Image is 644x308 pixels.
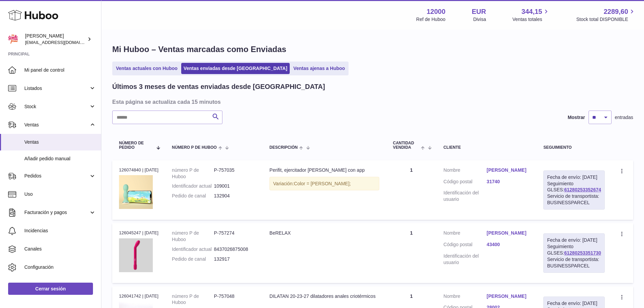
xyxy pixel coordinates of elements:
[172,293,214,306] dt: número P de Huboo
[172,230,214,243] dt: número P de Huboo
[512,7,550,23] a: 344,15 Ventas totales
[444,190,487,203] dt: Identificación del usuario
[214,167,256,180] dd: P-757035
[24,67,96,73] span: Mi panel de control
[119,167,159,173] div: 126074840 | [DATE]
[543,145,605,150] div: Seguimiento
[547,300,601,307] div: Fecha de envío: [DATE]
[172,246,214,253] dt: Identificador actual
[119,238,153,272] img: Bgee-classic-by-esf.jpg
[568,114,585,121] label: Mostrar
[543,233,605,273] div: Seguimiento GLSES:
[181,63,290,74] a: Ventas enviadas desde [GEOGRAPHIC_DATA]
[214,183,256,189] dd: 109001
[444,167,487,175] dt: Nombre
[269,293,379,300] div: DILATAN 20-23-27 dilatadores anales criotérmicos
[24,264,96,270] span: Configuración
[24,191,96,197] span: Uso
[547,193,601,206] div: Servicio de transportista: BUSINESSPARCEL
[119,230,159,236] div: 126045247 | [DATE]
[472,7,486,16] strong: EUR
[547,237,601,243] div: Fecha de envío: [DATE]
[8,34,18,44] img: internalAdmin-12000@internal.huboo.com
[386,160,437,220] td: 1
[427,7,446,16] strong: 12000
[214,230,256,243] dd: P-757274
[294,181,351,186] span: Color = [PERSON_NAME];
[214,246,256,253] dd: 8437026875008
[487,230,530,236] a: [PERSON_NAME]
[487,293,530,300] a: [PERSON_NAME]
[487,167,530,173] a: [PERSON_NAME]
[444,145,530,150] div: Cliente
[487,241,530,248] a: 43400
[112,82,325,91] h2: Últimos 3 meses de ventas enviadas desde [GEOGRAPHIC_DATA]
[119,175,153,209] img: Perifit-verde-biofeedback-suelo-pelvico.jpeg
[172,145,217,150] span: número P de Huboo
[24,156,96,162] span: Añadir pedido manual
[24,103,89,110] span: Stock
[543,170,605,210] div: Seguimiento GLSES:
[547,174,601,181] div: Fecha de envío: [DATE]
[24,173,89,179] span: Pedidos
[214,193,256,199] dd: 132904
[112,44,633,55] h1: Mi Huboo – Ventas marcadas como Enviadas
[444,293,487,301] dt: Nombre
[172,183,214,189] dt: Identificador actual
[393,141,419,150] span: Cantidad vendida
[269,167,379,173] div: Perifit, ejercitador [PERSON_NAME] con app
[214,293,256,306] dd: P-757048
[25,33,86,46] div: [PERSON_NAME]
[416,16,445,23] div: Ref de Huboo
[473,16,486,23] div: Divisa
[269,230,379,236] div: BeRELAX
[24,228,96,234] span: Incidencias
[615,114,633,121] span: entradas
[444,241,487,250] dt: Código postal
[119,141,152,150] span: Número de pedido
[24,122,89,128] span: Ventas
[269,145,297,150] span: Descripción
[112,98,631,105] h3: Esta página se actualiza cada 15 minutos
[24,209,89,216] span: Facturación y pagos
[8,283,93,295] a: Cerrar sesión
[172,167,214,180] dt: número P de Huboo
[24,139,96,145] span: Ventas
[24,246,96,252] span: Canales
[172,193,214,199] dt: Pedido de canal
[114,63,180,74] a: Ventas actuales con Huboo
[444,230,487,238] dt: Nombre
[25,40,99,45] span: [EMAIL_ADDRESS][DOMAIN_NAME]
[444,253,487,266] dt: Identificación del usuario
[522,7,542,16] span: 344,15
[24,85,89,92] span: Listados
[564,187,601,192] a: 61280253352674
[172,256,214,262] dt: Pedido de canal
[547,256,601,269] div: Servicio de transportista: BUSINESSPARCEL
[564,250,601,256] a: 61280253351730
[487,179,530,185] a: 31740
[214,256,256,262] dd: 132917
[291,63,348,74] a: Ventas ajenas a Huboo
[386,223,437,283] td: 1
[604,7,628,16] span: 2289,60
[512,16,550,23] span: Ventas totales
[576,7,636,23] a: 2289,60 Stock total DISPONIBLE
[119,293,159,299] div: 126041742 | [DATE]
[576,16,636,23] span: Stock total DISPONIBLE
[444,179,487,187] dt: Código postal
[269,177,379,191] div: Variación:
